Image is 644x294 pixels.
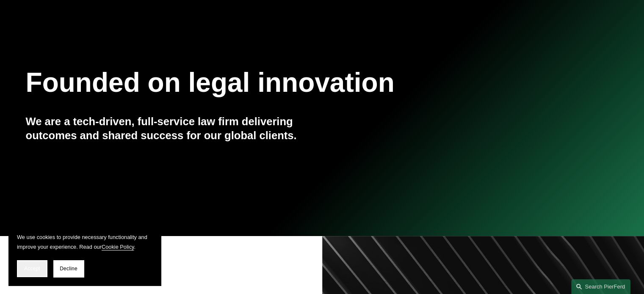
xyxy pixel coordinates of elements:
[571,279,630,294] a: Search this site
[17,232,152,252] p: We use cookies to provide necessary functionality and improve your experience. Read our .
[53,260,84,277] button: Decline
[26,67,520,98] h1: Founded on legal innovation
[26,115,322,142] h4: We are a tech-driven, full-service law firm delivering outcomes and shared success for our global...
[8,224,161,286] section: Cookie banner
[24,266,40,272] span: Accept
[102,244,134,250] a: Cookie Policy
[60,266,77,272] span: Decline
[17,260,47,277] button: Accept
